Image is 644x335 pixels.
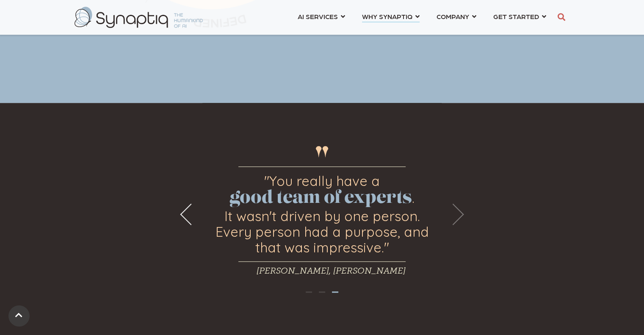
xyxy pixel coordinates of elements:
button: Previous [180,203,202,225]
button: Next [442,203,464,225]
span: WHY SYNAPTIQ [362,11,412,22]
li: Page dot 3 [332,291,338,293]
a: AI SERVICES [298,8,345,24]
span: GET STARTED [493,11,539,22]
a: COMPANY [437,8,476,24]
a: WHY SYNAPTIQ [362,8,420,24]
iframe: Embedded CTA [343,56,431,78]
span: COMPANY [437,11,469,22]
div: " [215,145,429,162]
img: synaptiq logo-2 [75,7,203,28]
div: [PERSON_NAME], [PERSON_NAME] Companies [215,266,406,285]
nav: menu [289,2,555,33]
a: GET STARTED [493,8,546,24]
span: AI SERVICES [298,11,338,22]
li: Page dot 1 [306,291,312,293]
li: Page dot 2 [319,291,325,293]
iframe: Embedded CTA [177,56,293,78]
span: "You really have a . It wasn't driven by one person. Every person had a purpose, and that was imp... [216,172,429,255]
strong: good team of experts [229,190,412,207]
